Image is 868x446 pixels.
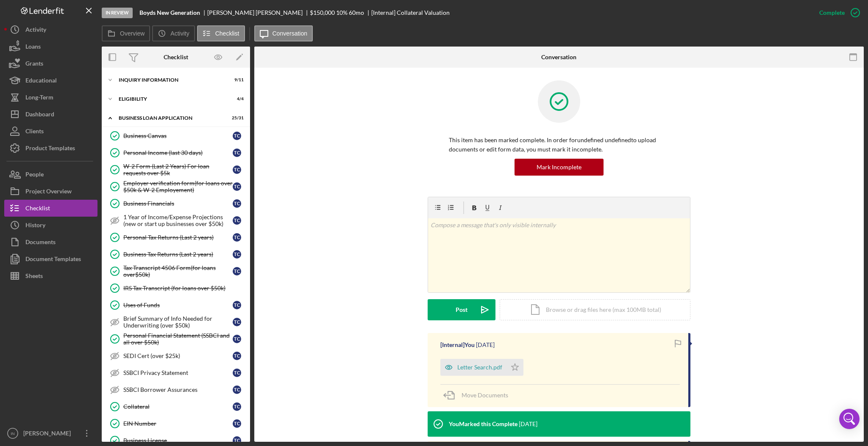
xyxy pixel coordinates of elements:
div: Complete [819,4,845,21]
button: Project Overview [4,183,97,200]
div: Letter Search.pdf [457,364,502,371]
div: [PERSON_NAME] [PERSON_NAME] [207,9,310,16]
a: Employer verification form(for loans over $50k & W-2 Employement)TC [106,178,246,195]
div: 25 / 31 [228,116,244,121]
a: W-2 Form (Last 2 Years) For loan requests over $5kTC [106,161,246,178]
div: 60 mo [349,9,364,16]
button: Activity [152,25,195,41]
div: Personal Income (last 30 days) [123,149,233,156]
div: T C [233,233,241,242]
div: T C [233,149,241,157]
button: Dashboard [4,106,97,123]
b: Boyds New Generation [139,9,200,16]
div: ELIGIBILITY [119,96,223,102]
div: T C [233,267,241,275]
button: Clients [4,123,97,140]
div: T C [233,402,241,411]
a: SSBCI Privacy StatementTC [106,364,246,381]
div: Business Financials [123,200,233,207]
div: Business Tax Returns (Last 2 years) [123,251,233,258]
button: Product Templates [4,140,97,157]
button: Complete [811,4,864,21]
div: T C [233,436,241,445]
button: Documents [4,234,97,251]
span: Move Documents [462,391,508,399]
a: Uses of FundsTC [106,297,246,314]
a: Sheets [4,267,97,284]
button: Long-Term [4,89,97,106]
div: Educational [25,72,57,91]
div: T C [233,182,241,191]
button: Letter Search.pdf [440,359,523,376]
a: Business CanvasTC [106,127,246,144]
div: You Marked this Complete [449,421,517,427]
div: EIN Number [123,420,233,427]
div: T C [233,250,241,259]
div: T C [233,165,241,174]
div: T C [233,385,241,394]
div: SEDI Cert (over $25k) [123,352,233,359]
button: Overview [102,25,150,41]
label: Activity [170,30,189,37]
div: In Review [102,8,133,18]
div: Project Overview [25,183,72,202]
div: T C [233,369,241,377]
a: Business Tax Returns (Last 2 years)TC [106,246,246,263]
button: IN[PERSON_NAME] [4,425,97,442]
div: T C [233,301,241,309]
text: IN [11,431,15,436]
button: Educational [4,72,97,89]
div: Long-Term [25,89,53,108]
div: Tax Transcript 4506 Form(for loans over$50k) [123,264,233,278]
div: 9 / 11 [228,77,244,83]
div: Conversation [541,54,576,61]
div: INQUIRY INFORMATION [119,77,223,83]
div: BUSINESS LOAN APPLICATION [119,116,223,121]
div: T C [233,335,241,343]
div: T C [233,419,241,428]
div: Personal Financial Statement (SSBCI and all over $50k) [123,332,233,346]
div: Activity [25,21,46,40]
div: Document Templates [25,251,81,270]
div: T C [233,318,241,326]
button: Post [428,299,495,320]
a: Activity [4,21,97,38]
button: People [4,166,97,183]
a: IRS Tax Transcript (for loans over $50k) [106,280,246,297]
div: Documents [25,234,56,253]
div: People [25,166,44,185]
button: Checklist [197,25,245,41]
div: Product Templates [25,140,75,159]
button: Conversation [254,25,313,41]
a: Personal Financial Statement (SSBCI and all over $50k)TC [106,330,246,347]
div: Mark Incomplete [537,159,581,176]
div: Grants [25,55,43,74]
div: Checklist [164,54,188,61]
div: Clients [25,123,44,142]
div: Post [456,299,467,320]
button: Mark Incomplete [515,159,604,176]
a: SSBCI Borrower AssurancesTC [106,381,246,398]
div: Business License [123,437,233,444]
div: T C [233,352,241,360]
div: Brief Summary of Info Needed for Underwriting (over $50k) [123,315,233,329]
div: IRS Tax Transcript (for loans over $50k) [123,285,245,292]
div: 1 Year of Income/Expense Projections (new or start up businesses over $50k) [123,214,233,227]
div: Open Intercom Messenger [839,409,860,429]
div: W-2 Form (Last 2 Years) For loan requests over $5k [123,163,233,176]
div: T C [233,199,241,208]
a: Document Templates [4,251,97,267]
div: SSBCI Privacy Statement [123,369,233,376]
div: Personal Tax Returns (Last 2 years) [123,234,233,241]
button: Checklist [4,200,97,217]
button: Loans [4,38,97,55]
button: History [4,217,97,234]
